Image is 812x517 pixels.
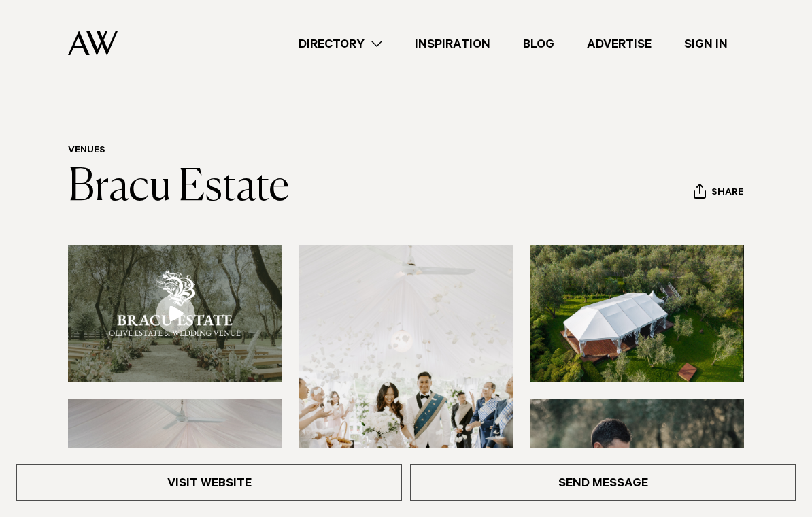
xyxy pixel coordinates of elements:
a: Bracu Estate [68,166,289,210]
img: Auckland Weddings Logo [68,31,118,56]
button: Share [693,183,744,203]
span: Share [711,187,743,200]
a: Directory [282,35,399,53]
a: Venues [68,146,105,156]
a: Sign In [668,35,744,53]
img: marquee wedding bracu estate [530,245,744,382]
a: Visit Website [16,464,402,501]
a: Inspiration [399,35,507,53]
a: Advertise [571,35,668,53]
a: Blog [507,35,571,53]
a: Send Message [410,464,796,501]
